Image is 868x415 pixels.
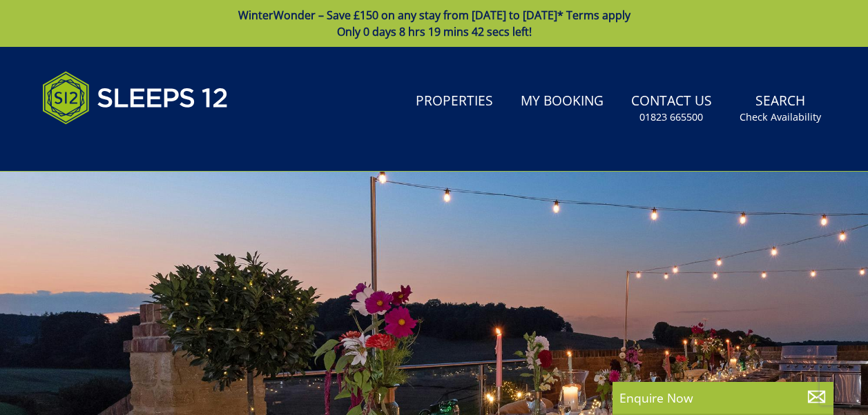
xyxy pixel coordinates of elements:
a: SearchCheck Availability [734,86,827,131]
small: Check Availability [740,110,821,124]
small: 01823 665500 [639,110,703,124]
p: Enquire Now [619,389,827,407]
a: Properties [410,86,499,117]
img: Sleeps 12 [42,63,229,132]
a: My Booking [515,86,609,117]
iframe: Customer reviews powered by Trustpilot [35,141,180,152]
a: Contact Us01823 665500 [626,86,717,131]
span: Only 0 days 8 hrs 19 mins 42 secs left! [337,24,532,39]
